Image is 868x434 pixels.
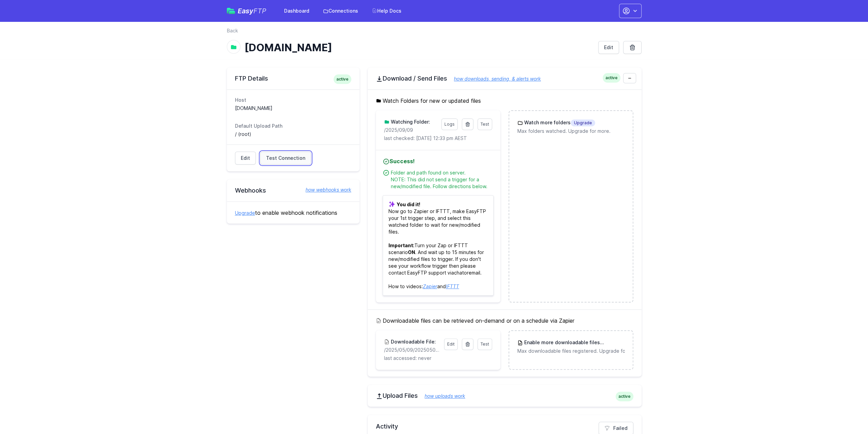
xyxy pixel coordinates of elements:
h3: Enable more downloadable files [523,339,624,346]
p: /2025/09/09 [384,127,437,134]
h2: Download / Send Files [376,74,633,83]
h5: Downloadable files can be retrieved on-demand or on a schedule via Zapier [376,317,633,325]
a: Help Docs [368,5,406,17]
a: EasyFTP [227,8,266,14]
h4: Success! [383,157,494,165]
dt: Default Upload Path [235,123,351,129]
a: Edit [235,152,256,165]
a: how downloads, sending, & alerts work [447,76,541,82]
b: Important: [388,242,414,248]
a: Test [477,338,492,350]
span: Test [481,341,489,347]
b: You did it! [397,201,420,207]
span: FTP [253,7,266,15]
dd: / (root) [235,131,351,138]
p: Max folders watched. Upgrade for more. [517,128,624,135]
a: Logs [441,118,458,130]
span: active [603,73,620,83]
h3: Watch more folders [523,119,595,126]
div: to enable webhook notifications [227,201,359,224]
h5: Watch Folders for new or updated files [376,97,633,105]
a: Edit [444,338,458,350]
dd: [DOMAIN_NAME] [235,105,351,112]
a: Upgrade [235,210,255,216]
a: Connections [319,5,362,17]
h2: Upload Files [376,392,633,400]
span: active [334,74,351,84]
a: Watch more foldersUpgrade Max folders watched. Upgrade for more. [509,111,632,143]
a: Edit [598,41,619,54]
h3: Watching Folder: [389,118,430,125]
span: Upgrade [600,339,624,346]
p: Now go to Zapier or IFTTT, make EasyFTP your 1st trigger step, and select this watched folder to ... [383,195,494,296]
a: IFTTT [446,283,459,289]
a: Dashboard [280,5,313,17]
a: chat [454,270,464,276]
dt: Host [235,97,351,103]
h1: [DOMAIN_NAME] [245,41,593,54]
a: Zapier [423,283,437,289]
a: Enable more downloadable filesUpgrade Max downloadable files registered. Upgrade for more. [509,331,632,363]
img: easyftp_logo.png [227,8,235,14]
nav: Breadcrumb [227,27,642,38]
h2: Webhooks [235,186,351,195]
p: last checked: [DATE] 12:33 pm AEST [384,135,492,142]
p: last accessed: never [384,355,492,362]
a: Test Connection [260,152,311,165]
a: Test [477,118,492,130]
a: Back [227,27,238,34]
h2: Activity [376,422,633,431]
a: how webhooks work [299,186,351,193]
h2: FTP Details [235,74,351,83]
span: Test [481,122,489,127]
span: active [616,392,633,401]
div: Folder and path found on server. NOTE: This did not send a trigger for a new/modified file. Follo... [391,169,494,190]
a: email [469,270,480,276]
p: Max downloadable files registered. Upgrade for more. [517,348,624,354]
p: /2025/05/09/20250509171559_inbound_0422652309_0756011820.mp3 [384,347,440,353]
a: how uploads work [418,393,465,399]
span: Upgrade [571,120,595,126]
b: ON [408,249,415,255]
h3: Downloadable File: [389,338,436,345]
span: Easy [238,8,266,14]
span: Test Connection [266,155,305,162]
